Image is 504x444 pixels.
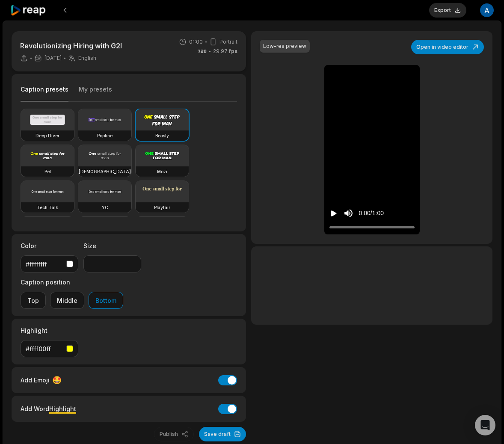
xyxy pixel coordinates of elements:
button: #ffff00ff [21,340,78,357]
span: [DATE] [44,55,62,62]
button: #ffffffff [21,255,78,272]
label: Highlight [21,326,78,335]
button: Bottom [89,292,123,309]
span: English [78,55,96,62]
button: Play video [329,205,338,221]
h3: Mozi [157,168,167,175]
span: Highlight [49,405,76,412]
h3: [DEMOGRAPHIC_DATA] [79,168,131,175]
div: #ffffffff [26,260,63,269]
label: Color [21,241,78,250]
h3: Beasty [155,132,169,139]
button: Publish [154,427,194,441]
button: My presets [79,85,112,101]
h3: Tech Talk [37,204,58,211]
h3: Playfair [154,204,170,211]
span: fps [229,48,237,54]
button: Mute sound [343,208,354,219]
button: Top [21,292,46,309]
span: 01:00 [189,38,203,46]
h3: Deep Diver [36,132,59,139]
div: 0:00 / 1:00 [359,209,384,218]
p: Revolutionizing Hiring with G2I [20,41,122,51]
div: Open Intercom Messenger [475,415,495,435]
h3: Pet [44,168,51,175]
label: Size [83,241,141,250]
div: Low-res preview [263,42,306,50]
span: 29.97 [213,47,237,55]
h3: Popline [97,132,113,139]
h3: YC [102,204,108,211]
button: Caption presets [21,85,68,102]
span: Add Emoji [21,376,50,385]
span: 🤩 [52,374,62,386]
span: Portrait [219,38,237,46]
button: Export [429,3,466,18]
div: Add Word [21,403,76,414]
button: Middle [50,292,84,309]
button: Save draft [199,427,246,441]
div: #ffff00ff [26,344,63,353]
button: Open in video editor [411,40,484,54]
label: Caption position [21,278,123,287]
